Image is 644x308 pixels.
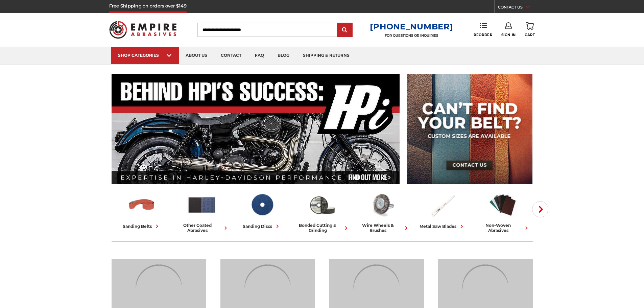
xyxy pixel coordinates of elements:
[295,223,350,233] div: bonded cutting & grinding
[127,190,157,219] img: Sanding Belts
[525,33,535,37] span: Cart
[367,190,397,219] img: Wire Wheels & Brushes
[109,17,177,43] img: Empire Abrasives
[247,190,277,219] img: Sanding Discs
[525,22,535,37] a: Cart
[532,201,548,217] button: Next
[475,223,530,233] div: non-woven abrasives
[355,223,410,233] div: wire wheels & brushes
[428,190,457,219] img: Metal Saw Blades
[501,33,516,37] span: Sign In
[420,223,465,230] div: metal saw blades
[248,47,271,64] a: faq
[174,190,229,233] a: other coated abrasives
[407,74,532,184] img: promo banner for custom belts.
[118,53,172,58] div: SHOP CATEGORIES
[475,190,530,233] a: non-woven abrasives
[123,223,161,230] div: sanding belts
[474,22,492,37] a: Reorder
[114,190,169,230] a: sanding belts
[112,74,400,184] img: Banner for an interview featuring Horsepower Inc who makes Harley performance upgrades featured o...
[296,47,356,64] a: shipping & returns
[338,23,352,37] input: Submit
[415,190,470,230] a: metal saw blades
[187,190,217,219] img: Other Coated Abrasives
[295,190,350,233] a: bonded cutting & grinding
[214,47,248,64] a: contact
[498,3,535,13] a: CONTACT US
[179,47,214,64] a: about us
[355,190,410,233] a: wire wheels & brushes
[243,223,281,230] div: sanding discs
[488,190,518,219] img: Non-woven Abrasives
[174,223,229,233] div: other coated abrasives
[474,33,492,37] span: Reorder
[307,190,337,219] img: Bonded Cutting & Grinding
[370,33,453,38] p: FOR QUESTIONS OR INQUIRIES
[235,190,289,230] a: sanding discs
[370,22,453,31] a: [PHONE_NUMBER]
[271,47,296,64] a: blog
